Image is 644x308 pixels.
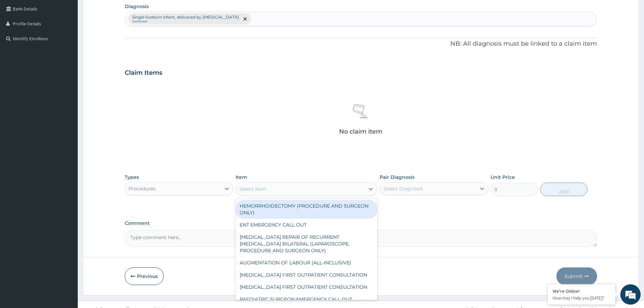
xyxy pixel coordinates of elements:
[13,34,27,51] img: d_794563401_company_1708531726252_794563401
[540,183,588,196] button: Add
[125,174,139,180] label: Types
[236,219,377,231] div: ENT EMERGENCY CALL OUT
[111,3,127,20] div: Minimize live chat window
[236,231,377,257] div: [MEDICAL_DATA] REPAIR OF RECURRENT [MEDICAL_DATA] BILATERAL (LAPAROSCOPE, PROCEDURE AND SURGEON O...
[239,186,266,192] div: Select Item
[125,220,597,226] label: Comment
[383,185,423,192] div: Select Diagnosis
[125,3,149,10] label: Diagnosis
[236,200,377,219] div: HEMORRHOIDECTOMY (PROCEDURE AND SURGEON ONLY)
[339,128,382,135] p: No claim item
[132,20,239,23] small: Confirmed
[3,185,129,208] textarea: Type your message and hit 'Enter'
[236,269,377,281] div: [MEDICAL_DATA] FIRST OUTPATIENT CONSULTATION
[556,267,597,285] button: Submit
[242,16,248,22] span: remove selection option
[380,174,414,181] label: Pair Diagnosis
[35,38,114,47] div: Chat with us now
[132,15,239,20] p: Single liveborn infant, delivered by [MEDICAL_DATA]
[125,40,597,48] p: NB: All diagnosis must be linked to a claim item
[491,174,515,181] label: Unit Price
[128,185,156,192] div: Procedures
[125,69,162,77] h3: Claim Items
[553,295,610,301] p: How may I help you today?
[236,257,377,269] div: AUGMENTATION OF LABOUR (ALL-INCLUSIVE)
[553,288,610,294] div: We're Online!
[236,174,247,181] label: Item
[39,85,93,153] span: We're online!
[236,281,377,293] div: [MEDICAL_DATA] FIRST OUTPATIENT CONSULTATION
[236,293,377,305] div: PAEDIATRIC SURGEON EMERGENCY CALL OUT
[125,267,164,285] button: Previous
